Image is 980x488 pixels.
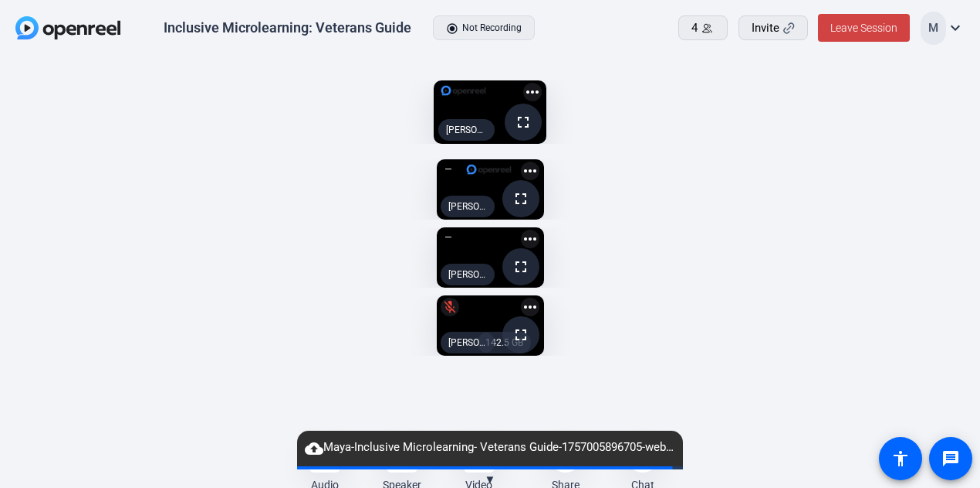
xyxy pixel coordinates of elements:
button: Invite [738,15,808,40]
mat-icon: expand_more [946,19,965,37]
span: Invite [752,19,779,37]
mat-icon: message [941,449,960,468]
div: [PERSON_NAME] Scarce [441,264,495,285]
img: logo [465,162,512,177]
mat-icon: more_horiz [523,83,542,101]
mat-icon: fullscreen [514,113,532,131]
button: 4 [678,15,728,40]
mat-icon: accessibility [891,449,910,468]
img: OpenReel logo [15,16,120,39]
span: Leave Session [830,22,897,34]
mat-icon: fullscreen [512,326,530,344]
div: [PERSON_NAME] [441,196,495,217]
mat-icon: fullscreen [512,189,530,208]
mat-icon: more_horiz [521,298,539,316]
button: Leave Session [818,14,910,42]
mat-icon: cloud_upload [305,439,323,458]
span: ▼ [485,473,496,486]
span: Maya-Inclusive Microlearning- Veterans Guide-1757005896705-webcam [297,439,683,457]
span: 4 [691,19,698,37]
mat-icon: fullscreen [512,258,530,276]
div: M [921,12,946,45]
div: [PERSON_NAME] (Screen) [438,119,495,141]
div: Inclusive Microlearning: Veterans Guide [164,19,411,37]
mat-icon: mic_off [441,298,459,316]
div: [PERSON_NAME] (You) [441,332,495,353]
mat-icon: more_horiz [521,162,539,180]
img: logo [440,83,487,98]
mat-icon: more_horiz [521,230,539,248]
